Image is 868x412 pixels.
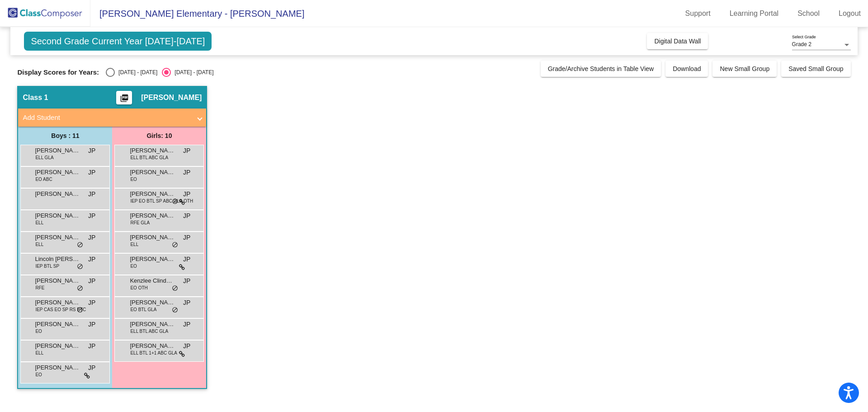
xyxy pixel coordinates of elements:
a: School [790,6,827,21]
span: JP [88,233,95,242]
span: [PERSON_NAME] [35,211,80,220]
span: ELL [130,241,138,248]
span: [PERSON_NAME] [141,93,202,102]
span: JP [88,276,95,286]
mat-radio-group: Select an option [106,68,213,77]
span: ELL [35,219,43,226]
div: [DATE] - [DATE] [171,68,213,76]
span: ELL BTL ABC GLA [130,328,168,335]
span: [PERSON_NAME] [35,146,80,155]
span: Display Scores for Years: [17,68,99,76]
span: [PERSON_NAME] [130,255,175,264]
span: JP [88,298,95,308]
span: JP [88,363,95,373]
span: do_not_disturb_alt [172,198,178,205]
button: Digital Data Wall [647,33,708,49]
span: [PERSON_NAME] [35,298,80,307]
button: Print Students Details [116,91,132,104]
div: [DATE] - [DATE] [115,68,157,76]
span: [PERSON_NAME] [35,276,80,285]
button: Grade/Archive Students in Table View [541,61,661,77]
span: do_not_disturb_alt [172,285,178,292]
span: Kenzlee Clindaniel [130,276,175,285]
span: JP [88,320,95,329]
div: Girls: 10 [112,127,206,145]
span: JP [183,320,190,329]
span: RFE [35,284,44,291]
span: JP [88,168,95,177]
span: do_not_disturb_alt [77,242,83,249]
span: do_not_disturb_alt [172,307,178,314]
span: EO BTL GLA [130,306,156,313]
span: do_not_disturb_alt [172,242,178,249]
span: [PERSON_NAME] [PERSON_NAME] [130,341,175,350]
span: [PERSON_NAME] [130,211,175,220]
span: ELL [35,350,43,356]
span: [PERSON_NAME] [130,320,175,329]
span: [PERSON_NAME] [35,233,80,242]
button: Saved Small Group [781,61,850,77]
span: Lincoln [PERSON_NAME] [35,255,80,264]
span: EO ABC [35,176,52,183]
span: [PERSON_NAME] [130,189,175,199]
span: ELL BTL 1+1 ABC GLA [130,350,177,356]
span: JP [88,189,95,199]
div: Boys : 11 [18,127,112,145]
span: IEP EO BTL SP ABC GLA OTH [130,198,193,204]
span: [PERSON_NAME] [35,363,80,372]
span: JP [183,298,190,308]
span: [PERSON_NAME] [35,341,80,350]
span: JP [183,189,190,199]
span: [PERSON_NAME] Elementary - [PERSON_NAME] [90,6,304,21]
a: Logout [831,6,868,21]
mat-icon: picture_as_pdf [119,94,130,106]
span: JP [183,146,190,156]
span: EO [130,263,137,270]
span: do_not_disturb_alt [77,263,83,270]
span: New Small Group [720,65,769,72]
span: Grade 2 [792,41,811,47]
button: Download [665,61,708,77]
mat-panel-title: Add Student [23,113,191,123]
span: IEP CAS EO SP RS PTC [35,306,86,313]
span: Download [673,65,701,72]
span: ELL [35,241,43,248]
span: JP [183,341,190,351]
span: JP [183,168,190,177]
span: [PERSON_NAME] [35,168,80,177]
span: Saved Small Group [788,65,843,72]
span: EO [35,371,42,378]
span: [PERSON_NAME] [130,298,175,307]
span: do_not_disturb_alt [77,285,83,292]
span: EO [130,176,137,183]
span: Second Grade Current Year [DATE]-[DATE] [24,32,212,51]
span: JP [183,255,190,264]
span: EO OTH [130,284,147,291]
span: do_not_disturb_alt [77,307,83,314]
span: [PERSON_NAME] [130,233,175,242]
span: [PERSON_NAME] [130,168,175,177]
span: Class 1 [23,93,48,102]
span: IEP BTL SP [35,263,59,270]
span: JP [88,341,95,351]
span: JP [88,211,95,221]
span: [PERSON_NAME] [35,320,80,329]
span: JP [183,233,190,242]
span: Digital Data Wall [654,38,701,45]
span: JP [183,276,190,286]
span: JP [88,146,95,156]
span: ELL BTL ABC GLA [130,154,168,161]
span: RFE GLA [130,219,150,226]
span: ELL GLA [35,154,53,161]
span: [PERSON_NAME] [35,189,80,199]
span: Grade/Archive Students in Table View [548,65,654,72]
mat-expansion-panel-header: Add Student [18,109,206,127]
span: JP [88,255,95,264]
span: JP [183,211,190,221]
a: Support [678,6,718,21]
span: EO [35,328,42,335]
button: New Small Group [712,61,777,77]
a: Learning Portal [722,6,786,21]
span: [PERSON_NAME] [130,146,175,155]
